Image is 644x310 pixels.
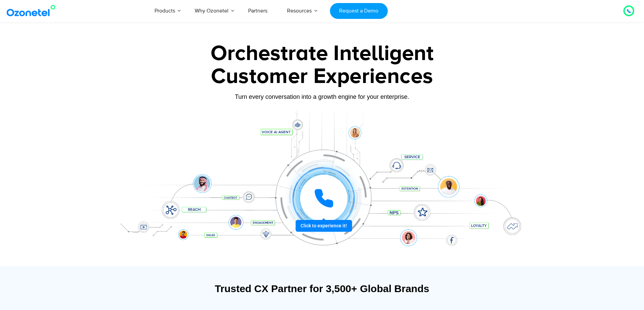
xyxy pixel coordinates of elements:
a: Request a Demo [330,3,388,19]
div: Turn every conversation into a growth engine for your enterprise. [111,93,533,101]
div: Trusted CX Partner for 3,500+ Global Brands [114,283,530,294]
div: Orchestrate Intelligent [111,43,533,64]
div: Customer Experiences [111,60,533,93]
